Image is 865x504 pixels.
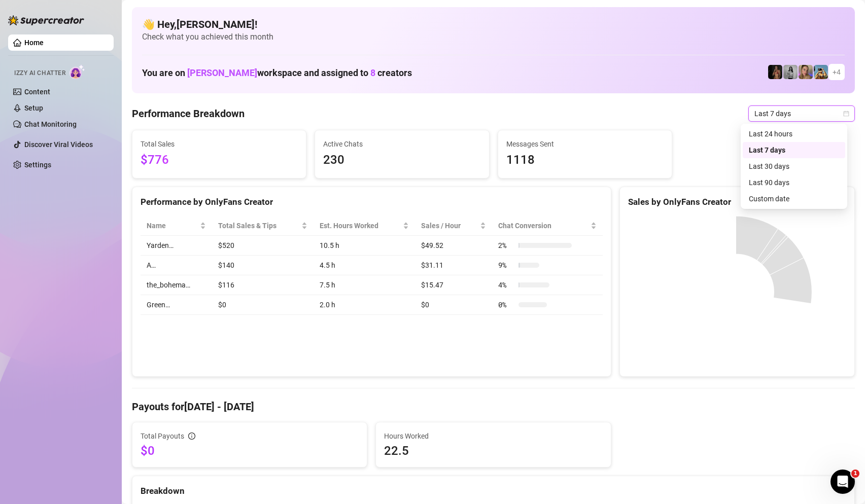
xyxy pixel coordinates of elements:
[314,295,416,315] td: 2.0 h
[323,138,480,150] span: Active Chats
[132,400,855,414] h4: Payouts for [DATE] - [DATE]
[498,220,588,231] span: Chat Conversion
[754,106,849,121] span: Last 7 days
[320,220,401,231] div: Est. Hours Worked
[415,295,492,315] td: $0
[188,433,195,440] span: info-circle
[212,216,313,236] th: Total Sales & Tips
[506,138,664,150] span: Messages Sent
[24,88,50,96] a: Content
[314,236,416,256] td: 10.5 h
[799,65,813,79] img: Cherry
[415,216,492,236] th: Sales / Hour
[24,140,93,149] a: Discover Viral Videos
[421,220,478,231] span: Sales / Hour
[498,260,514,271] span: 9 %
[814,65,828,79] img: Babydanix
[24,104,43,112] a: Setup
[142,67,412,79] h1: You are on workspace and assigned to creators
[147,220,198,231] span: Name
[415,256,492,275] td: $31.11
[768,65,782,79] img: the_bohema
[141,256,212,275] td: A…
[212,236,313,256] td: $520
[498,299,514,310] span: 0 %
[141,195,603,209] div: Performance by OnlyFans Creator
[783,65,798,79] img: A
[187,67,257,78] span: [PERSON_NAME]
[314,256,416,275] td: 4.5 h
[498,279,514,291] span: 4 %
[314,275,416,295] td: 7.5 h
[843,111,849,117] span: calendar
[218,220,299,231] span: Total Sales & Tips
[628,195,846,209] div: Sales by OnlyFans Creator
[70,64,85,79] img: AI Chatter
[24,161,51,169] a: Settings
[831,470,855,494] iframe: Intercom live chat
[141,430,184,442] span: Total Payouts
[141,275,212,295] td: the_bohema…
[142,31,845,43] span: Check what you achieved this month
[212,275,313,295] td: $116
[141,484,846,498] div: Breakdown
[132,106,245,121] h4: Performance Breakdown
[24,39,44,47] a: Home
[384,430,602,442] span: Hours Worked
[212,256,313,275] td: $140
[141,236,212,256] td: Yarden…
[141,443,359,459] span: $0
[415,236,492,256] td: $49.52
[506,151,664,170] span: 1118
[141,151,298,170] span: $776
[14,68,65,78] span: Izzy AI Chatter
[492,216,602,236] th: Chat Conversion
[212,295,313,315] td: $0
[141,138,298,150] span: Total Sales
[142,17,845,31] h4: 👋 Hey, [PERSON_NAME] !
[833,66,841,78] span: + 4
[24,120,77,128] a: Chat Monitoring
[851,470,859,478] span: 1
[498,240,514,251] span: 2 %
[8,15,84,25] img: logo-BBDzfeDw.svg
[370,67,375,78] span: 8
[323,151,480,170] span: 230
[415,275,492,295] td: $15.47
[141,295,212,315] td: Green…
[384,443,602,459] span: 22.5
[141,216,212,236] th: Name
